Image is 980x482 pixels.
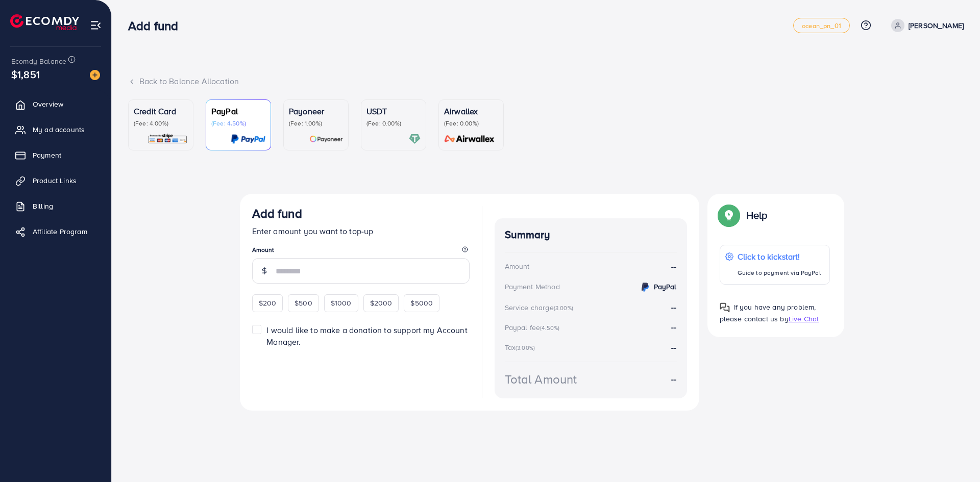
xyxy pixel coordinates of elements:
span: Billing [33,201,53,211]
span: $5000 [410,298,433,308]
div: Amount [505,261,530,271]
div: Total Amount [505,370,577,388]
p: Enter amount you want to top-up [252,225,470,237]
span: I would like to make a donation to support my Account Manager. [266,324,467,347]
span: My ad accounts [33,124,85,135]
span: Ecomdy Balance [11,56,66,66]
div: Service charge [505,302,576,313]
div: Payment Method [505,282,560,292]
span: ocean_pn_01 [802,22,841,29]
img: card [148,133,188,145]
div: Back to Balance Allocation [128,75,964,87]
img: credit [639,281,651,293]
small: (4.50%) [540,324,559,332]
span: Live Chat [789,314,819,324]
span: $1000 [331,298,352,308]
img: Popup guide [720,206,738,224]
span: If you have any problem, please contact us by [720,302,816,324]
span: Payment [33,150,61,160]
strong: -- [671,373,676,385]
span: $200 [259,298,277,308]
p: Airwallex [444,105,498,117]
img: card [409,133,421,145]
p: Click to kickstart! [738,250,821,263]
a: Affiliate Program [8,221,104,242]
p: (Fee: 1.00%) [289,119,343,128]
p: Guide to payment via PayPal [738,267,821,279]
p: (Fee: 4.50%) [211,119,265,128]
p: PayPal [211,105,265,117]
h4: Summary [505,229,677,241]
strong: -- [671,342,676,353]
p: (Fee: 4.00%) [134,119,188,128]
span: $500 [295,298,312,308]
img: logo [10,14,79,30]
p: (Fee: 0.00%) [444,119,498,128]
img: card [309,133,343,145]
p: (Fee: 0.00%) [366,119,421,128]
a: Payment [8,145,104,165]
p: Help [746,209,768,221]
a: My ad accounts [8,119,104,140]
a: [PERSON_NAME] [887,19,964,32]
strong: PayPal [654,282,677,292]
h3: Add fund [128,18,186,33]
small: (3.00%) [554,304,573,312]
strong: -- [671,301,676,313]
small: (3.00%) [516,344,535,352]
a: Billing [8,196,104,216]
span: $2000 [370,298,393,308]
strong: -- [671,321,676,333]
img: Popup guide [720,302,730,313]
span: $1,851 [11,67,40,82]
iframe: Chat [937,436,972,474]
a: Overview [8,94,104,114]
h3: Add fund [252,206,302,221]
p: Credit Card [134,105,188,117]
a: Product Links [8,170,104,191]
legend: Amount [252,245,470,258]
div: Paypal fee [505,322,563,333]
img: image [90,70,100,80]
p: [PERSON_NAME] [909,19,964,32]
strong: -- [671,261,676,272]
p: USDT [366,105,421,117]
img: card [441,133,498,145]
a: ocean_pn_01 [793,18,850,33]
div: Tax [505,342,538,352]
span: Affiliate Program [33,226,87,237]
img: menu [90,19,102,31]
span: Overview [33,99,63,109]
p: Payoneer [289,105,343,117]
span: Product Links [33,175,77,186]
img: card [231,133,265,145]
